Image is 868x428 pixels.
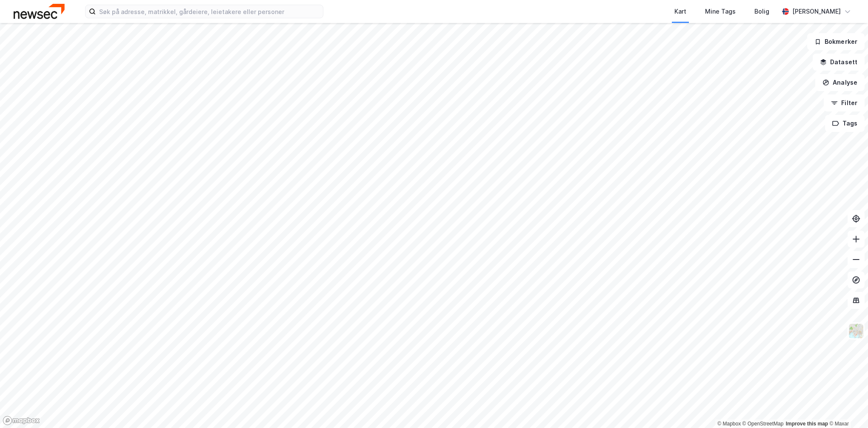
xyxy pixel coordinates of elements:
input: Søk på adresse, matrikkel, gårdeiere, leietakere eller personer [96,5,323,18]
img: Z [848,323,864,339]
div: Kart [674,6,686,17]
a: Improve this map [786,421,828,427]
button: Datasett [813,54,865,71]
button: Analyse [815,74,865,91]
button: Filter [824,94,865,111]
div: Mine Tags [705,6,736,17]
img: newsec-logo.f6e21ccffca1b3a03d2d.png [14,4,65,19]
iframe: Chat Widget [825,387,868,428]
div: [PERSON_NAME] [792,6,841,17]
div: Bolig [754,6,769,17]
a: Mapbox homepage [3,416,40,425]
a: Mapbox [717,421,741,427]
a: OpenStreetMap [742,421,784,427]
div: Kontrollprogram for chat [825,387,868,428]
button: Bokmerker [807,33,865,50]
button: Tags [825,115,865,132]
